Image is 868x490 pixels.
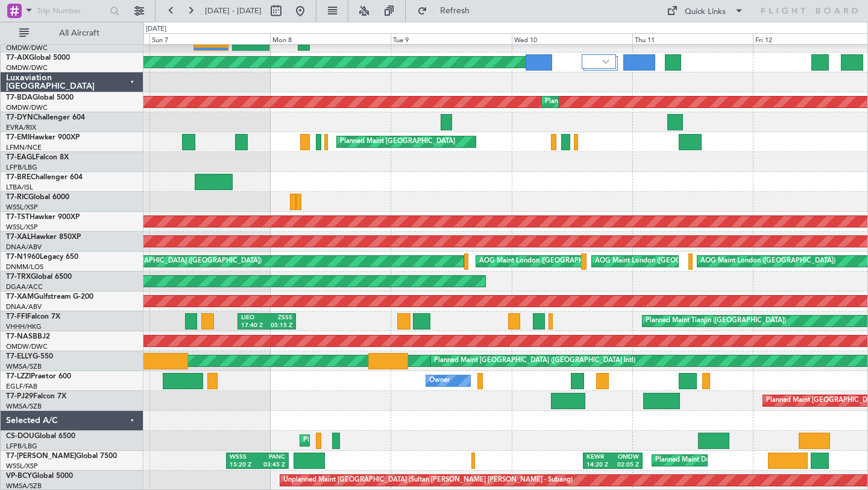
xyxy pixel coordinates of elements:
span: T7-FFI [6,313,27,320]
div: Quick Links [685,6,726,18]
a: T7-[PERSON_NAME]Global 7500 [6,453,117,460]
a: LFPB/LBG [6,163,37,172]
a: T7-BREChallenger 604 [6,174,83,181]
a: DNMM/LOS [6,262,43,272]
div: OMDW [612,453,638,462]
a: LFMN/NCE [6,143,42,152]
div: Planned Maint Dubai (Al Maktoum Intl) [545,93,664,111]
div: LIEO [241,314,267,322]
div: ZSSS [267,314,293,322]
div: Unplanned Maint [GEOGRAPHIC_DATA] ([GEOGRAPHIC_DATA]) [63,252,262,270]
a: WSSL/XSP [6,462,38,471]
span: T7-BDA [6,94,33,101]
span: T7-BRE [6,174,31,181]
div: AOG Maint London ([GEOGRAPHIC_DATA]) [700,252,835,270]
div: PANC [257,453,285,462]
a: T7-TRXGlobal 6500 [6,273,72,281]
div: Planned Maint [GEOGRAPHIC_DATA] ([GEOGRAPHIC_DATA]) [303,431,493,450]
button: Refresh [412,1,484,21]
a: T7-EMIHawker 900XP [6,134,80,141]
a: DGAA/ACC [6,282,43,291]
button: All Aircraft [13,24,131,43]
a: DNAA/ABV [6,243,42,252]
span: T7-PJ29 [6,393,33,400]
span: T7-LZZI [6,373,31,380]
span: T7-AIX [6,54,29,62]
a: T7-BDAGlobal 5000 [6,94,74,101]
a: T7-PJ29Falcon 7X [6,393,66,400]
div: Planned Maint Dubai (Al Maktoum Intl) [655,451,774,469]
a: T7-FFIFalcon 7X [6,313,60,320]
a: EGLF/FAB [6,382,37,391]
a: T7-XAMGulfstream G-200 [6,293,93,301]
div: Unplanned Maint [GEOGRAPHIC_DATA] (Sultan [PERSON_NAME] [PERSON_NAME] - Subang) [283,471,573,489]
a: LFPB/LBG [6,442,37,451]
a: OMDW/DWC [6,342,48,351]
a: VHHH/HKG [6,322,42,331]
a: T7-NASBBJ2 [6,333,50,340]
span: T7-TRX [6,273,31,281]
a: LTBA/ISL [6,183,33,192]
span: T7-EMI [6,134,30,141]
span: VP-BCY [6,472,32,480]
div: 05:15 Z [267,322,293,330]
span: T7-NAS [6,333,33,340]
a: VP-BCYGlobal 5000 [6,472,73,480]
div: 02:05 Z [612,461,638,469]
span: CS-DOU [6,433,34,440]
span: T7-XAL [6,234,31,241]
div: 15:20 Z [230,461,257,469]
div: Wed 10 [512,33,632,44]
div: KEWR [587,453,612,462]
span: T7-EAGL [6,154,36,161]
div: Mon 8 [270,33,391,44]
div: WSSS [230,453,257,462]
span: All Aircraft [31,29,127,37]
a: OMDW/DWC [6,63,48,72]
span: [DATE] - [DATE] [205,5,262,16]
a: T7-ELLYG-550 [6,353,53,360]
span: T7-TST [6,214,30,221]
div: Planned Maint [GEOGRAPHIC_DATA] [340,133,455,151]
img: arrow-gray.svg [602,59,609,64]
div: Planned Maint Tianjin ([GEOGRAPHIC_DATA]) [646,312,786,330]
div: AOG Maint London ([GEOGRAPHIC_DATA]) [595,252,730,270]
a: T7-TSTHawker 900XP [6,214,80,221]
a: OMDW/DWC [6,103,48,112]
div: [DATE] [146,24,166,34]
a: T7-AIXGlobal 5000 [6,54,70,62]
span: T7-RIC [6,194,28,201]
a: OMDW/DWC [6,43,48,52]
button: Quick Links [661,1,750,21]
span: T7-[PERSON_NAME] [6,453,76,460]
a: WSSL/XSP [6,223,38,232]
div: Sun 7 [149,33,270,44]
div: Owner [429,372,450,390]
div: Planned Maint [GEOGRAPHIC_DATA] ([GEOGRAPHIC_DATA] Intl) [434,352,635,370]
div: Tue 9 [391,33,511,44]
a: CS-DOUGlobal 6500 [6,433,75,440]
span: Refresh [430,7,480,15]
a: T7-DYNChallenger 604 [6,114,85,121]
div: Thu 11 [632,33,753,44]
a: T7-RICGlobal 6000 [6,194,69,201]
a: T7-XALHawker 850XP [6,234,81,241]
div: AOG Maint London ([GEOGRAPHIC_DATA]) [479,252,614,270]
a: DNAA/ABV [6,302,42,311]
a: WMSA/SZB [6,402,42,411]
a: T7-N1960Legacy 650 [6,253,78,261]
span: T7-XAM [6,293,34,301]
a: WSSL/XSP [6,203,38,212]
a: WMSA/SZB [6,362,42,371]
div: 03:45 Z [257,461,285,469]
a: T7-LZZIPraetor 600 [6,373,71,380]
a: EVRA/RIX [6,123,36,132]
span: T7-DYN [6,114,33,121]
input: Trip Number [37,2,106,20]
div: 14:20 Z [587,461,612,469]
div: 17:40 Z [241,322,267,330]
span: T7-ELLY [6,353,33,360]
span: T7-N1960 [6,253,40,261]
a: T7-EAGLFalcon 8X [6,154,69,161]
